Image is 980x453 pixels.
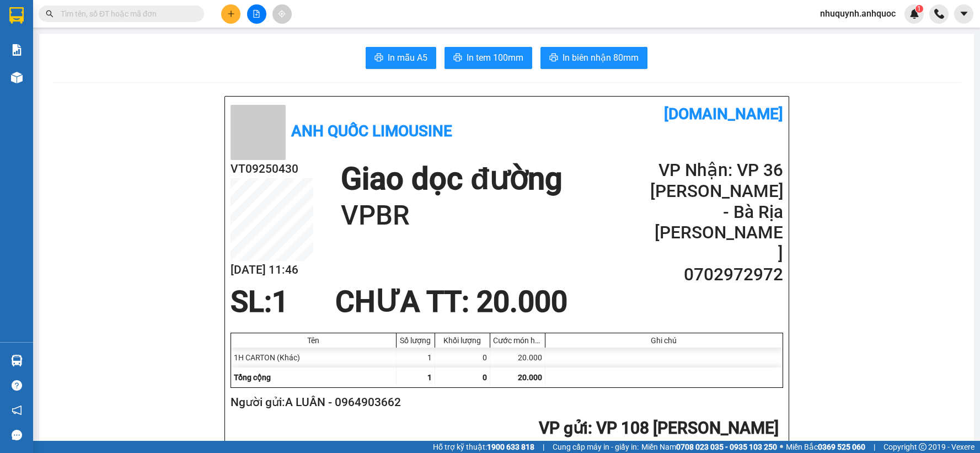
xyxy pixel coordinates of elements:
button: caret-down [954,4,973,24]
span: 0 [483,373,487,382]
span: printer [453,53,462,63]
h2: [PERSON_NAME] [650,222,783,264]
span: 1 [917,5,921,13]
img: phone-icon [934,9,944,19]
span: caret-down [959,9,969,19]
img: warehouse-icon [11,355,23,366]
button: aim [272,4,292,24]
span: Cung cấp máy in - giấy in: [553,441,639,453]
div: 1 [397,348,435,367]
span: ⚪️ [780,445,783,449]
h2: : VP 108 [PERSON_NAME] [231,417,779,440]
button: printerIn mẫu A5 [366,47,436,69]
b: [DOMAIN_NAME] [664,105,783,123]
input: Tìm tên, số ĐT hoặc mã đơn [61,8,191,20]
span: | [543,441,544,453]
img: logo-vxr [9,7,24,24]
span: SL: [231,285,272,319]
div: Số lượng [399,336,432,345]
button: file-add [247,4,266,24]
img: solution-icon [11,44,23,56]
button: plus [221,4,240,24]
span: Miền Bắc [786,441,865,453]
span: Miền Nam [641,441,777,453]
span: In tem 100mm [467,51,523,65]
div: 1H CARTON (Khác) [231,348,397,367]
span: 1 [427,373,432,382]
span: In mẫu A5 [388,51,427,65]
button: printerIn biên nhận 80mm [540,47,647,69]
div: 20.000 [490,348,545,367]
h2: VP Nhận: VP 36 [PERSON_NAME] - Bà Rịa [650,160,783,222]
span: In biên nhận 80mm [563,51,639,65]
h1: VPBR [341,198,563,233]
div: Tên [234,336,393,345]
span: plus [227,10,235,18]
span: Tổng cộng [234,373,271,382]
span: 1 [272,285,288,319]
span: VP gửi [539,418,588,438]
strong: 1900 633 818 [487,443,534,451]
h2: VT09250430 [231,160,313,178]
span: printer [374,53,383,63]
span: message [12,430,22,440]
h2: Người gửi: A LUÂN - 0964903662 [231,393,779,412]
img: icon-new-feature [909,9,919,19]
span: file-add [253,10,260,18]
span: | [874,441,875,453]
strong: 0708 023 035 - 0935 103 250 [676,443,777,451]
strong: 0369 525 060 [818,443,865,451]
span: printer [549,53,558,63]
img: warehouse-icon [11,72,23,83]
b: Anh Quốc Limousine [291,122,452,140]
span: nhuquynh.anhquoc [811,7,904,20]
span: notification [12,405,22,415]
div: Ghi chú [548,336,780,345]
button: printerIn tem 100mm [445,47,532,69]
div: Cước món hàng [493,336,542,345]
div: Khối lượng [438,336,487,345]
div: 0 [435,348,490,367]
span: 20.000 [518,373,542,382]
span: copyright [919,443,927,451]
span: search [46,10,53,18]
div: CHƯA TT : 20.000 [329,285,574,318]
sup: 1 [915,5,923,13]
h2: [DATE] 11:46 [231,261,313,279]
span: aim [278,10,286,18]
span: Hỗ trợ kỹ thuật: [433,441,534,453]
h2: 0702972972 [650,264,783,285]
h1: Giao dọc đường [341,160,563,198]
span: question-circle [12,380,22,391]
